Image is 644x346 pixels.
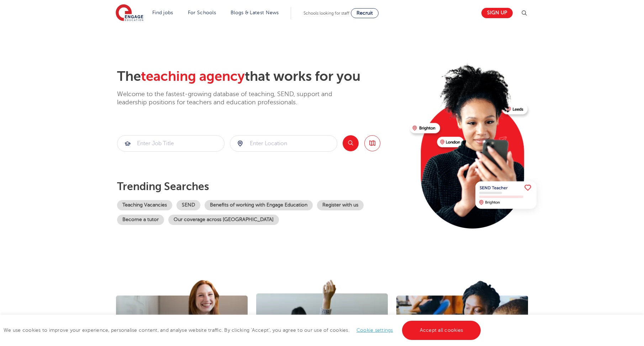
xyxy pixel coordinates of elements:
input: Submit [117,136,224,151]
a: Accept all cookies [402,321,481,340]
a: Register with us [317,200,364,210]
h2: The that works for you [117,68,404,85]
p: Welcome to the fastest-growing database of teaching, SEND, support and leadership positions for t... [117,90,352,107]
a: Become a tutor [117,215,164,225]
a: SEND [176,200,200,210]
a: Blogs & Latest News [231,10,279,15]
span: We use cookies to improve your experience, personalise content, and analyse website traffic. By c... [4,327,482,333]
input: Submit [230,136,337,151]
div: Submit [117,135,225,152]
p: Trending searches [117,180,404,193]
a: Benefits of working with Engage Education [205,200,313,210]
a: For Schools [188,10,216,15]
a: Our coverage across [GEOGRAPHIC_DATA] [168,215,279,225]
span: Schools looking for staff [303,11,349,16]
a: Cookie settings [357,327,393,333]
a: Recruit [351,8,379,18]
button: Search [343,135,359,151]
div: Submit [230,135,337,152]
a: Find jobs [152,10,173,15]
a: Teaching Vacancies [117,200,172,210]
span: Recruit [357,10,373,16]
img: Engage Education [116,4,143,22]
a: Sign up [481,8,513,18]
span: teaching agency [141,69,245,84]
